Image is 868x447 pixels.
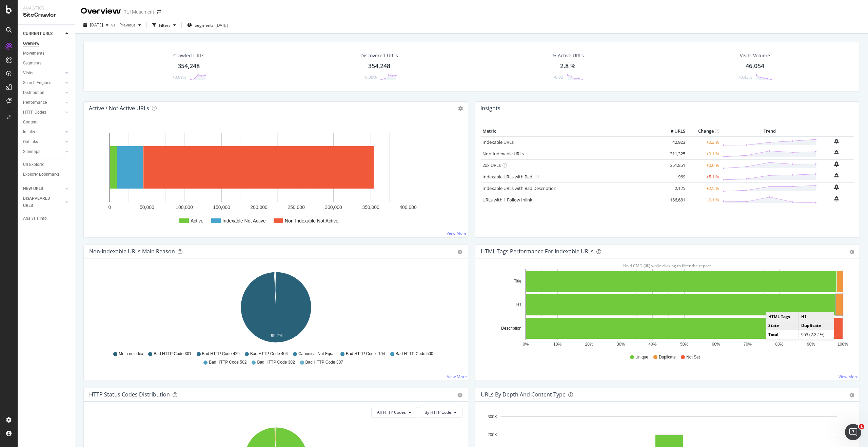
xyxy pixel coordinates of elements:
[250,351,288,357] span: Bad HTTP Code 404
[659,354,676,360] span: Duplicate
[552,52,584,59] div: % Active URLs
[23,171,70,178] a: Explorer Bookmarks
[839,374,859,380] a: View More
[23,79,51,86] div: Search Engines
[195,22,214,28] span: Segments
[660,136,687,148] td: 42,923
[482,197,532,203] a: URLs with 1 Follow Inlink
[660,182,687,194] td: 2,125
[480,104,500,113] h4: Insights
[23,129,35,136] div: Inlinks
[176,205,193,210] text: 100,000
[447,374,467,380] a: View More
[660,159,687,171] td: 351,851
[23,60,70,67] a: Segments
[648,342,656,347] text: 40%
[560,62,576,71] div: 2.8 %
[687,194,721,206] td: -0.1 %
[23,40,39,47] div: Overview
[807,342,815,347] text: 90%
[849,250,854,254] div: gear
[23,215,70,222] a: Analysis Info
[585,342,593,347] text: 20%
[481,269,854,348] svg: A chart.
[108,205,111,210] text: 0
[834,161,839,167] div: bell-plus
[89,104,149,113] h4: Active / Not Active URLs
[481,391,566,398] div: URLs by Depth and Content Type
[766,330,799,339] td: Total
[23,99,63,106] a: Performance
[23,195,63,209] a: DISAPPEARED URLS
[81,20,111,31] button: [DATE]
[482,151,524,157] a: Non-Indexable URLs
[23,50,70,57] a: Movements
[209,359,246,365] span: Bad HTTP Code 502
[23,185,63,192] a: NEW URLS
[553,342,561,347] text: 10%
[859,424,864,429] span: 1
[799,330,834,339] td: 953 (2.22 %)
[159,22,171,28] div: Filters
[740,52,770,59] div: Visits Volume
[799,321,834,330] td: Duplicate
[687,182,721,194] td: +2.5 %
[257,359,295,365] span: Bad HTTP Code 302
[834,150,839,155] div: bell-plus
[117,20,144,31] button: Previous
[23,89,44,96] div: Distribution
[501,326,521,331] text: Description
[482,139,514,145] a: Indexable URLs
[154,351,191,357] span: Bad HTTP Code 301
[371,407,417,418] button: All HTTP Codes
[184,20,231,31] button: Segments[DATE]
[834,184,839,190] div: bell-plus
[834,139,839,144] div: bell-plus
[191,218,203,223] text: Active
[849,393,854,397] div: gear
[744,342,752,347] text: 70%
[687,136,721,148] td: +0.2 %
[23,161,44,168] div: Url Explorer
[482,174,539,180] a: Indexable URLs with Bad H1
[687,126,721,136] th: Change
[377,409,406,415] span: All HTTP Codes
[81,5,121,17] div: Overview
[23,30,53,37] div: CURRENT URLS
[172,74,186,80] div: +0.09%
[23,185,43,192] div: NEW URLS
[89,269,462,348] svg: A chart.
[23,70,63,77] a: Visits
[23,138,63,145] a: Outlinks
[766,321,799,330] td: State
[23,148,40,155] div: Sitemaps
[285,218,338,223] text: Non-Indexable Not Active
[687,159,721,171] td: +0.0 %
[325,205,342,210] text: 300,000
[458,250,462,254] div: gear
[23,195,57,209] div: DISAPPEARED URLS
[488,432,497,437] text: 200K
[23,148,63,155] a: Sitemaps
[617,342,625,347] text: 30%
[23,11,70,19] div: SiteCrawler
[23,129,63,136] a: Inlinks
[660,148,687,159] td: 311,325
[712,342,720,347] text: 60%
[89,126,462,232] svg: A chart.
[23,171,60,178] div: Explorer Bookmarks
[140,205,154,210] text: 50,000
[178,62,200,71] div: 354,248
[117,22,136,28] span: Previous
[660,126,687,136] th: # URLS
[554,74,563,80] div: -0.02
[216,22,228,28] div: [DATE]
[202,351,240,357] span: Bad HTTP Code 429
[425,409,451,415] span: By HTTP Code
[845,424,861,440] iframe: Intercom live chat
[482,162,501,168] a: 2xx URLs
[89,391,170,398] div: HTTP Status Codes Distribution
[458,106,463,111] i: Options
[222,218,266,223] text: Indexable Not Active
[23,138,38,145] div: Outlinks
